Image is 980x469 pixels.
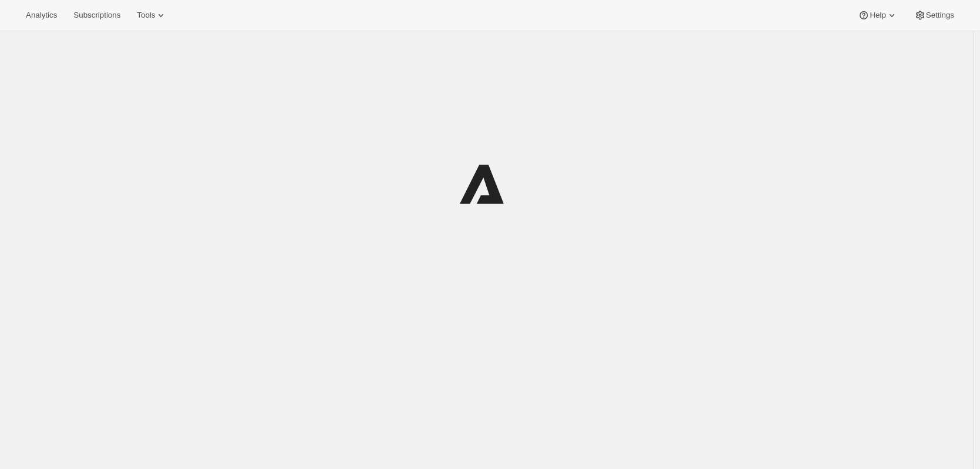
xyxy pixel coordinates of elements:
[19,7,64,24] button: Analytics
[73,11,120,20] span: Subscriptions
[870,11,885,20] span: Help
[66,7,127,24] button: Subscriptions
[137,11,155,20] span: Tools
[907,7,961,24] button: Settings
[851,7,904,24] button: Help
[926,11,954,20] span: Settings
[130,7,174,24] button: Tools
[26,11,57,20] span: Analytics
